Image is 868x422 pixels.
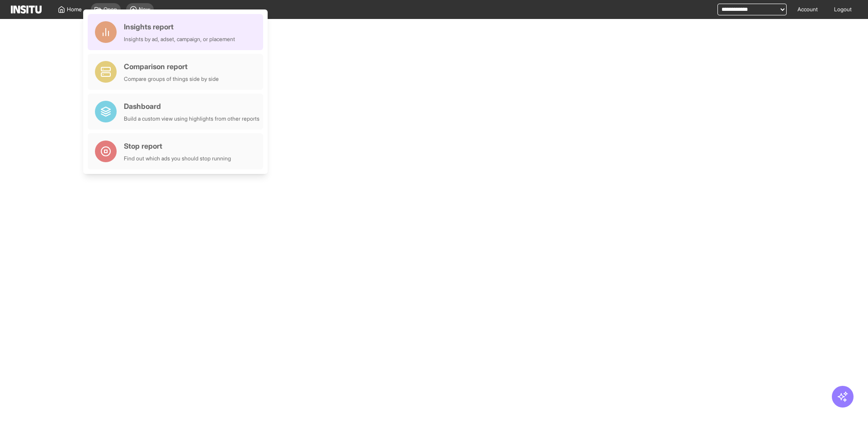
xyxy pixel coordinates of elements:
span: New [139,6,150,13]
div: Compare groups of things side by side [124,75,219,83]
div: Comparison report [124,61,219,72]
div: Dashboard [124,101,259,112]
img: Logo [11,5,42,14]
span: Home [67,6,82,13]
div: Insights report [124,21,235,32]
div: Build a custom view using highlights from other reports [124,115,259,122]
div: Insights by ad, adset, campaign, or placement [124,36,235,43]
div: Stop report [124,141,231,151]
div: Find out which ads you should stop running [124,155,231,162]
span: Open [104,6,117,13]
